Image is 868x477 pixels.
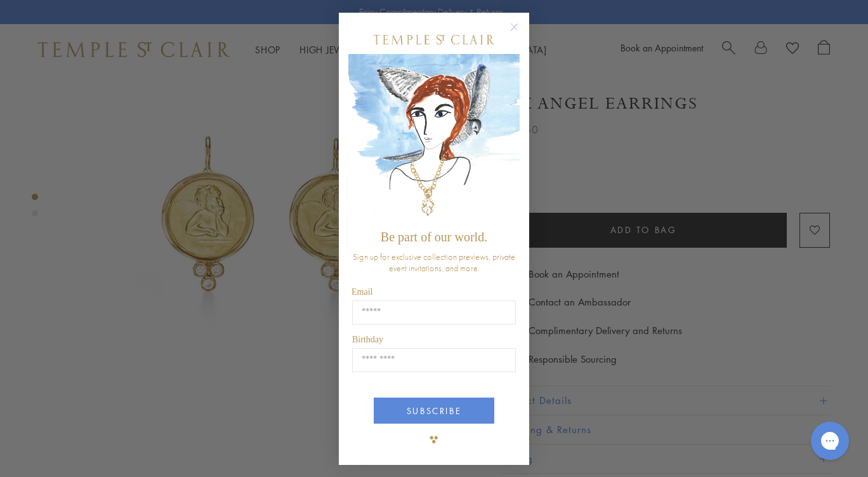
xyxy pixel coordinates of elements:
span: Sign up for exclusive collection previews, private event invitations, and more. [353,251,515,274]
img: TSC [421,427,447,452]
img: Temple St. Clair [374,35,494,44]
span: Birthday [352,335,383,344]
input: Email [352,300,516,325]
button: SUBSCRIBE [374,398,494,424]
img: c4a9eb12-d91a-4d4a-8ee0-386386f4f338.jpeg [348,54,520,224]
span: Be part of our world. [381,230,487,244]
iframe: Gorgias live chat messenger [805,417,855,464]
span: Email [352,287,372,297]
button: Close dialog [513,25,529,41]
